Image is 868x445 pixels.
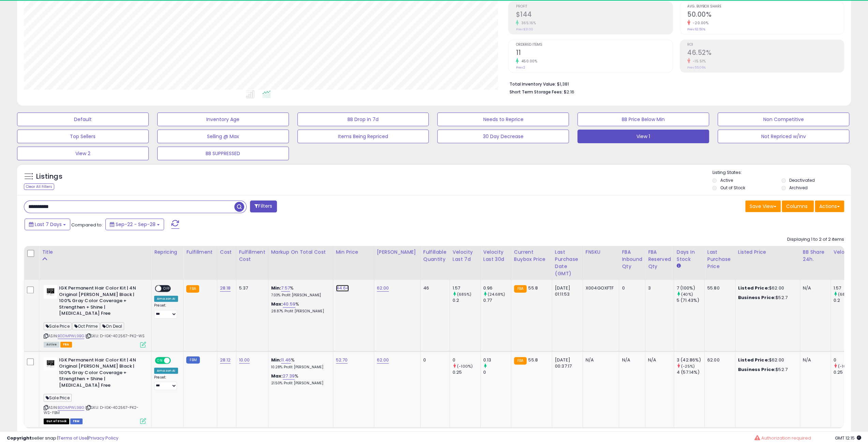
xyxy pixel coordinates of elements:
small: (685%) [838,292,852,297]
b: Min: [271,357,281,363]
h5: Listings [36,172,62,181]
span: Oct Prime [72,322,100,330]
a: 62.00 [377,357,389,364]
button: Default [17,113,149,126]
div: ASIN: [44,285,146,346]
span: OFF [161,286,172,292]
div: Amazon AI [154,368,178,374]
a: 28.12 [220,357,231,364]
small: 365.16% [519,20,536,26]
div: seller snap | | [7,435,118,442]
button: Non Competitive [718,113,849,126]
div: 5.37 [239,285,263,291]
p: Listing States: [712,169,851,176]
div: Days In Stock [677,249,702,263]
span: | SKU: D-IGK-402567-PK2-WS-FBM [44,405,138,415]
div: 0.13 [483,357,511,363]
b: Listed Price: [738,357,769,363]
small: (40%) [681,292,693,297]
button: BB Drop in 7d [297,113,429,126]
div: 0.2 [453,297,480,303]
div: Velocity [834,249,858,256]
button: BB SUPPRESSED [157,147,289,160]
b: Max: [271,373,283,379]
span: Last 7 Days [35,221,62,228]
div: $52.7 [738,295,795,301]
button: Save View [745,201,781,212]
div: 46 [423,285,444,291]
div: Current Buybox Price [514,249,549,263]
button: 30 Day Decrease [437,130,569,143]
div: Cost [220,249,233,256]
label: Archived [789,185,808,191]
button: Inventory Age [157,113,289,126]
div: Min Price [336,249,371,256]
b: Business Price: [738,294,776,301]
a: 44.64 [336,285,349,292]
a: 11.46 [281,357,291,364]
small: FBA [514,285,527,293]
span: 55.8 [528,357,538,363]
div: Last Purchase Date (GMT) [555,249,580,277]
div: $62.00 [738,357,795,363]
div: 0.25 [453,369,480,375]
span: ROI [687,43,844,47]
strong: Copyright [7,435,32,441]
span: All listings that are currently out of stock and unavailable for purchase on Amazon [44,418,69,424]
div: BB Share 24h. [803,249,828,263]
div: N/A [586,357,614,363]
div: 0 [622,285,640,291]
small: (-100%) [838,364,854,369]
small: -15.51% [690,59,706,64]
div: Amazon AI [154,296,178,302]
a: 52.70 [336,357,348,364]
small: Days In Stock. [677,263,681,269]
button: Columns [782,201,814,212]
div: Markup on Total Cost [271,249,330,256]
div: 0 [834,357,861,363]
button: Needs to Reprice [437,113,569,126]
span: Columns [786,203,808,210]
b: Total Inventory Value: [509,81,556,87]
button: View 1 [577,130,709,143]
div: Fulfillable Quantity [423,249,447,263]
div: 55.80 [707,285,730,291]
button: View 2 [17,147,149,160]
div: 0.96 [483,285,511,291]
span: Sale Price [44,322,72,330]
div: 0 [453,357,480,363]
div: X004GOXFTF [586,285,614,291]
small: FBA [514,357,527,365]
a: 28.18 [220,285,231,292]
label: Deactivated [789,177,815,183]
div: 0.77 [483,297,511,303]
div: 4 (57.14%) [677,369,704,375]
b: Short Term Storage Fees: [509,89,562,95]
div: 0 [483,369,511,375]
small: (685%) [457,292,471,297]
span: 55.8 [528,285,538,291]
span: | SKU: D-IGK-402567-PK2-WS [85,333,145,339]
span: Ordered Items [516,43,672,47]
th: The percentage added to the cost of goods (COGS) that forms the calculator for Min & Max prices. [268,246,333,280]
p: 10.28% Profit [PERSON_NAME] [271,365,328,370]
div: Repricing [154,249,180,256]
small: Prev: $31.00 [516,27,533,31]
span: Profit [516,5,672,9]
a: Privacy Policy [88,435,118,441]
span: Sale Price [44,394,72,402]
small: FBM [186,356,200,364]
button: Selling @ Max [157,130,289,143]
button: Top Sellers [17,130,149,143]
div: FNSKU [586,249,616,256]
a: 62.00 [377,285,389,292]
p: 7.03% Profit [PERSON_NAME] [271,293,328,298]
div: Fulfillment Cost [239,249,265,263]
h2: 11 [516,49,672,58]
div: FBA Reserved Qty [648,249,671,270]
button: Items Being Repriced [297,130,429,143]
a: B0DMPWL9BG [58,405,84,411]
li: $1,381 [509,79,839,88]
p: 28.87% Profit [PERSON_NAME] [271,309,328,314]
a: 10.00 [239,357,250,364]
